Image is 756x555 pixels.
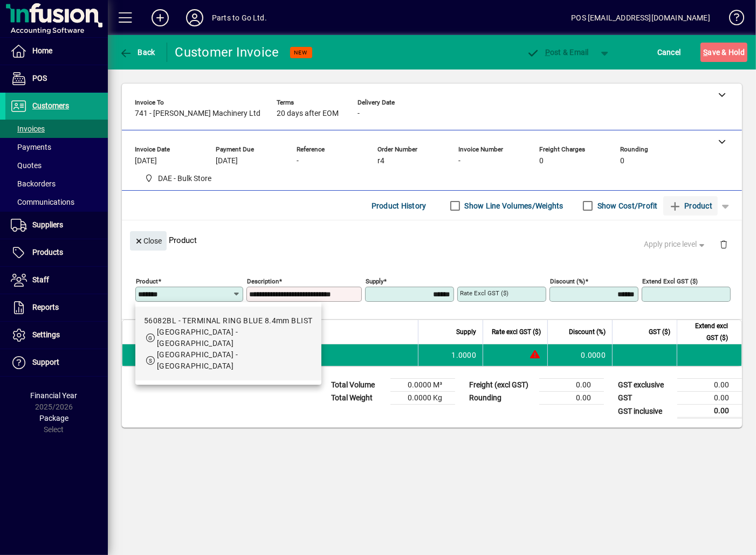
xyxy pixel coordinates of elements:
[39,414,68,422] span: Package
[134,232,162,250] span: Close
[176,349,188,361] span: DAE - Bulk Store
[11,161,42,170] span: Quotes
[366,277,383,285] mat-label: Supply
[5,65,108,92] a: POS
[677,379,742,392] td: 0.00
[175,44,279,61] div: Customer Invoice
[127,235,169,245] app-page-header-button: Close
[657,44,681,61] span: Cancel
[358,109,360,118] span: -
[721,2,743,37] a: Knowledge Base
[294,49,308,56] span: NEW
[521,43,594,62] button: Post & Email
[119,48,155,57] span: Back
[539,379,604,392] td: 0.00
[539,392,604,405] td: 0.00
[32,101,69,110] span: Customers
[135,157,157,165] span: [DATE]
[326,379,390,392] td: Total Volume
[463,200,563,211] label: Show Line Volumes/Weights
[613,405,677,418] td: GST inclusive
[492,326,541,338] span: Rate excl GST ($)
[136,277,158,285] mat-label: Product
[452,350,477,360] span: 1.0000
[212,9,267,26] div: Parts to Go Ltd.
[458,157,461,165] span: -
[547,344,612,366] td: 0.0000
[703,44,745,61] span: ave & Hold
[11,124,45,133] span: Invoices
[677,392,742,405] td: 0.00
[569,326,606,338] span: Discount (%)
[649,326,670,338] span: GST ($)
[5,349,108,376] a: Support
[684,320,728,344] span: Extend excl GST ($)
[571,9,710,26] div: POS [EMAIL_ADDRESS][DOMAIN_NAME]
[620,157,624,165] span: 0
[456,326,476,338] span: Supply
[216,157,238,165] span: [DATE]
[277,109,339,118] span: 20 days after EOM
[140,172,216,185] span: DAE - Bulk Store
[390,392,455,405] td: 0.0000 Kg
[367,196,431,216] button: Product History
[32,275,49,284] span: Staff
[135,109,260,118] span: 741 - [PERSON_NAME] Machinery Ltd
[5,322,108,349] a: Settings
[390,379,455,392] td: 0.0000 M³
[32,248,63,256] span: Products
[32,46,52,55] span: Home
[32,358,59,366] span: Support
[677,405,742,418] td: 0.00
[11,179,56,188] span: Backorders
[11,198,74,206] span: Communications
[5,193,108,211] a: Communications
[5,120,108,138] a: Invoices
[703,48,707,57] span: S
[5,175,108,193] a: Backorders
[464,379,539,392] td: Freight (excl GST)
[644,239,707,250] span: Apply price level
[163,326,176,338] span: Item
[108,43,167,62] app-page-header-button: Back
[711,231,737,257] button: Delete
[526,48,589,57] span: ost & Email
[130,231,167,251] button: Close
[32,74,47,82] span: POS
[539,157,544,165] span: 0
[5,38,108,65] a: Home
[143,8,177,27] button: Add
[377,157,384,165] span: r4
[464,392,539,405] td: Rounding
[5,294,108,321] a: Reports
[5,156,108,175] a: Quotes
[32,220,63,229] span: Suppliers
[31,391,78,400] span: Financial Year
[122,220,742,260] div: Product
[595,200,658,211] label: Show Cost/Profit
[642,277,698,285] mat-label: Extend excl GST ($)
[700,43,747,62] button: Save & Hold
[5,267,108,294] a: Staff
[297,157,299,165] span: -
[545,48,550,57] span: P
[11,143,51,151] span: Payments
[5,239,108,266] a: Products
[372,197,427,214] span: Product History
[32,303,59,311] span: Reports
[550,277,585,285] mat-label: Discount (%)
[116,43,158,62] button: Back
[640,235,711,254] button: Apply price level
[247,277,279,285] mat-label: Description
[655,43,684,62] button: Cancel
[5,212,108,239] a: Suppliers
[460,289,508,297] mat-label: Rate excl GST ($)
[326,392,390,405] td: Total Weight
[613,392,677,405] td: GST
[613,379,677,392] td: GST exclusive
[201,326,234,338] span: Description
[159,173,212,184] span: DAE - Bulk Store
[711,239,737,249] app-page-header-button: Delete
[32,330,60,339] span: Settings
[5,138,108,156] a: Payments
